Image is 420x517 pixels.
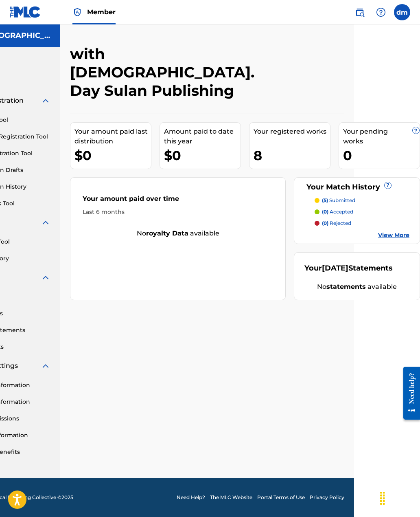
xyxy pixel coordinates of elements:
[322,197,355,204] p: submitted
[41,96,50,106] img: expand
[376,486,389,510] div: Drag
[322,220,328,226] span: (0)
[385,182,391,189] span: ?
[310,494,344,501] a: Privacy Policy
[210,494,252,501] a: The MLC Website
[304,282,409,292] div: No available
[257,494,305,501] a: Portal Terms of Use
[70,45,281,100] h2: with [DEMOGRAPHIC_DATA]. Day Sulan Publishing
[164,127,241,146] div: Amount paid to date this year
[322,197,328,203] span: (5)
[315,220,409,227] a: (0) rejected
[322,220,351,227] p: rejected
[70,229,285,238] div: No available
[322,209,328,215] span: (0)
[413,127,419,134] span: ?
[304,182,409,193] div: Your Match History
[74,127,151,146] div: Your amount paid last distribution
[373,4,389,20] div: Help
[397,360,420,427] iframe: Resource Center
[343,146,420,165] div: 0
[378,231,409,240] a: View More
[87,7,116,17] span: Member
[355,7,365,17] img: search
[10,6,41,18] img: MLC Logo
[72,7,82,17] img: Top Rightsholder
[146,229,188,237] strong: royalty data
[177,494,205,501] a: Need Help?
[315,197,409,204] a: (5) submitted
[304,263,393,274] div: Your Statements
[254,127,330,136] div: Your registered works
[322,208,353,216] p: accepted
[379,478,420,517] iframe: Chat Widget
[326,283,366,290] strong: statements
[352,4,368,20] a: Public Search
[41,218,50,227] img: expand
[315,208,409,216] a: (0) accepted
[74,146,151,165] div: $0
[164,146,241,165] div: $0
[343,127,420,146] div: Your pending works
[41,361,50,371] img: expand
[394,4,410,20] div: User Menu
[376,7,386,17] img: help
[322,264,348,273] span: [DATE]
[254,146,330,165] div: 8
[83,194,273,208] div: Your amount paid over time
[41,273,50,282] img: expand
[83,208,273,216] div: Last 6 months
